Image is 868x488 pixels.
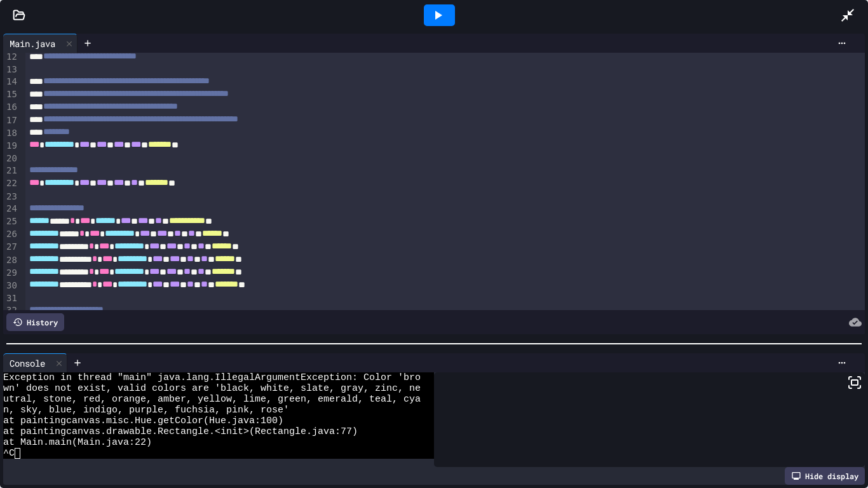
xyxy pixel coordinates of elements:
[3,76,19,88] div: 14
[6,313,64,331] div: History
[3,127,19,140] div: 18
[3,405,289,416] span: n, sky, blue, indigo, purple, fuchsia, pink, rose'
[3,228,19,241] div: 26
[3,292,19,305] div: 31
[3,215,19,228] div: 25
[3,152,19,165] div: 20
[3,241,19,254] div: 27
[3,394,421,405] span: utral, stone, red, orange, amber, yellow, lime, green, emerald, teal, cya
[3,203,19,215] div: 24
[3,88,19,101] div: 15
[3,437,152,448] span: at Main.main(Main.java:22)
[3,191,19,203] div: 23
[3,114,19,127] div: 17
[3,372,421,383] span: Exception in thread "main" java.lang.IllegalArgumentException: Color 'bro
[3,140,19,152] div: 19
[3,304,19,317] div: 32
[3,101,19,114] div: 16
[3,280,19,292] div: 30
[3,383,421,394] span: wn' does not exist, valid colors are 'black, white, slate, gray, zinc, ne
[3,165,19,177] div: 21
[3,416,283,426] span: at paintingcanvas.misc.Hue.getColor(Hue.java:100)
[3,51,19,64] div: 12
[3,64,19,76] div: 13
[3,267,19,280] div: 29
[5,5,88,81] div: Chat with us now!Close
[3,254,19,267] div: 28
[3,426,358,437] span: at paintingcanvas.drawable.Rectangle.<init>(Rectangle.java:77)
[3,448,15,459] span: ^C
[3,177,19,190] div: 22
